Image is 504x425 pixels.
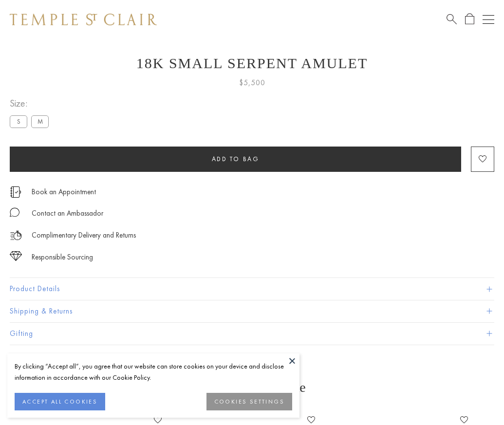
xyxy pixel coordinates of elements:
[483,14,494,25] button: Open navigation
[206,393,292,410] button: COOKIES SETTINGS
[10,55,494,72] h1: 18K Small Serpent Amulet
[32,229,136,241] p: Complimentary Delivery and Returns
[10,95,53,111] span: Size:
[10,14,157,25] img: Temple St. Clair
[10,323,494,345] button: Gifting
[32,251,93,263] div: Responsible Sourcing
[10,229,22,241] img: icon_delivery.svg
[10,115,27,128] label: S
[10,278,494,300] button: Product Details
[15,393,105,410] button: ACCEPT ALL COOKIES
[212,155,260,163] span: Add to bag
[10,186,21,198] img: icon_appointment.svg
[31,115,49,128] label: M
[32,207,103,220] div: Contact an Ambassador
[465,13,474,25] a: Open Shopping Bag
[447,13,457,25] a: Search
[10,147,461,172] button: Add to bag
[239,76,265,89] span: $5,500
[10,300,494,322] button: Shipping & Returns
[15,361,292,383] div: By clicking “Accept all”, you agree that our website can store cookies on your device and disclos...
[10,251,22,261] img: icon_sourcing.svg
[10,207,19,217] img: MessageIcon-01_2.svg
[32,186,96,197] a: Book an Appointment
